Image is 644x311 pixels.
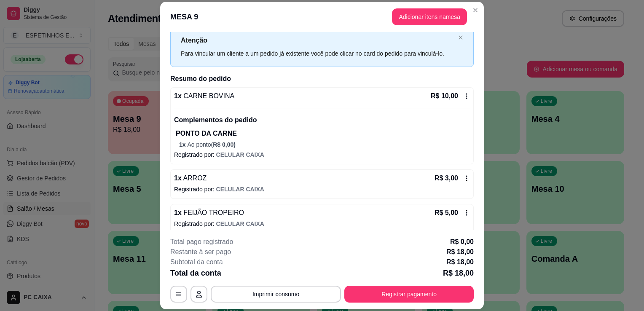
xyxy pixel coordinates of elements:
p: Ao ponto ( [179,140,470,149]
div: Para vincular um cliente a um pedido já existente você pode clicar no card do pedido para vinculá... [181,49,455,58]
button: Adicionar itens namesa [392,8,467,25]
p: 1 x [174,91,234,101]
p: Registrado por: [174,220,470,228]
p: R$ 5,00 [435,208,458,218]
button: close [458,35,463,40]
span: ARROZ [182,174,207,182]
header: MESA 9 [160,2,484,32]
p: R$ 0,00 [450,237,474,247]
p: Registrado por: [174,150,470,159]
p: Atenção [181,35,455,46]
span: FEIJÃO TROPEIRO [182,209,244,216]
p: R$ 10,00 [431,91,458,101]
span: 1 x [179,141,187,148]
p: R$ 18,00 [446,247,474,257]
p: PONTO DA CARNE [176,129,470,139]
p: Total da conta [170,267,221,279]
h2: Resumo do pedido [170,74,474,84]
button: Registrar pagamento [344,286,474,303]
p: Subtotal da conta [170,257,223,267]
p: 1 x [174,208,244,218]
p: R$ 18,00 [443,267,474,279]
p: 1 x [174,173,207,183]
p: Registrado por: [174,185,470,193]
span: CELULAR CAIXA [216,220,264,227]
span: close [458,35,463,40]
p: Total pago registrado [170,237,233,247]
span: CARNE BOVINA [182,92,234,99]
button: Imprimir consumo [211,286,341,303]
span: CELULAR CAIXA [216,151,264,158]
span: R$ 0,00 ) [213,141,236,148]
p: R$ 18,00 [446,257,474,267]
p: Restante à ser pago [170,247,231,257]
p: R$ 3,00 [435,173,458,183]
span: CELULAR CAIXA [216,186,264,193]
button: Close [469,3,482,17]
p: Complementos do pedido [174,115,470,125]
